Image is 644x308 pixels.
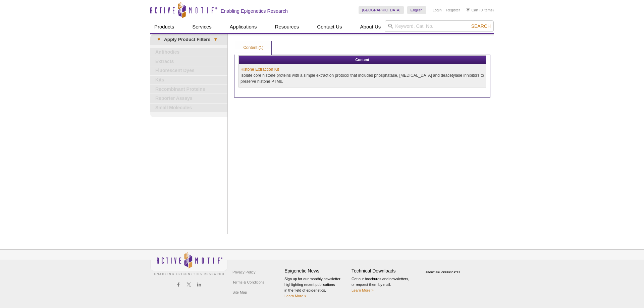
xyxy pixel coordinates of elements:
a: Register [446,8,460,12]
a: Learn More > [352,288,374,292]
span: Search [471,23,491,29]
a: Cart [467,8,478,12]
a: Content (1) [235,41,271,55]
a: Extracts [150,57,227,66]
h4: Epigenetic News [284,268,348,274]
input: Keyword, Cat. No. [385,20,494,32]
span: ▾ [210,37,221,43]
a: Terms & Conditions [231,277,266,287]
a: About Us [356,20,385,33]
a: Services [188,20,216,33]
a: Contact Us [313,20,346,33]
th: Content [239,56,486,64]
a: ▾Apply Product Filters▾ [150,34,227,45]
a: [GEOGRAPHIC_DATA] [359,6,404,14]
a: Recombinant Proteins [150,85,227,94]
a: Fluorescent Dyes [150,66,227,75]
a: ABOUT SSL CERTIFICATES [426,271,461,273]
p: Sign up for our monthly newsletter highlighting recent publications in the field of epigenetics. [284,276,348,299]
a: Histone Extraction Kit [240,66,279,72]
a: Site Map [231,287,249,297]
a: Login [433,8,442,12]
button: Search [469,23,493,29]
a: Privacy Policy [231,267,257,277]
a: Kits [150,76,227,84]
a: Products [150,20,178,33]
p: Get our brochures and newsletters, or request them by mail. [352,276,415,293]
h2: Enabling Epigenetics Research [221,8,288,14]
a: Applications [226,20,261,33]
table: Click to Verify - This site chose Symantec SSL for secure e-commerce and confidential communicati... [419,261,469,276]
a: Learn More > [284,294,307,298]
li: (0 items) [467,6,494,14]
span: ▾ [154,37,164,43]
a: Small Molecules [150,104,227,112]
td: Isolate core histone proteins with a simple extraction protocol that includes phosphatase, [MEDIC... [239,64,486,87]
a: Reporter Assays [150,94,227,103]
li: | [443,6,444,14]
img: Your Cart [467,8,470,11]
a: Antibodies [150,48,227,57]
h4: Technical Downloads [352,268,415,274]
a: English [407,6,426,14]
img: Active Motif, [150,250,227,277]
a: Resources [271,20,303,33]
